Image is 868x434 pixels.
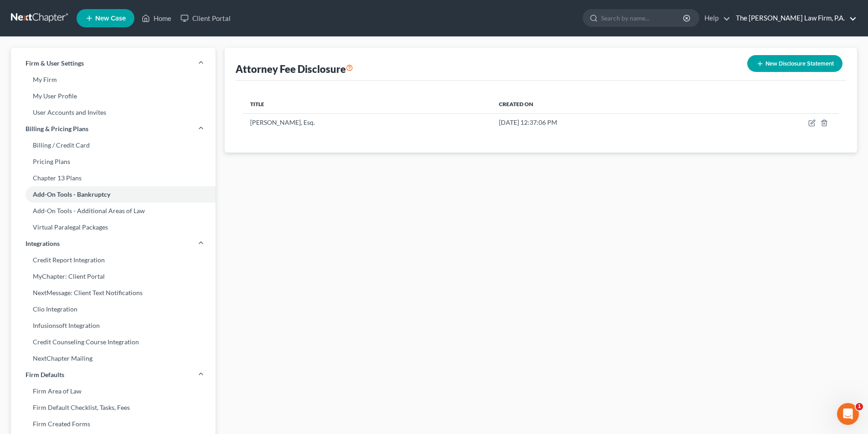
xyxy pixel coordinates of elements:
[837,403,859,425] iframe: Intercom live chat
[11,137,216,153] a: Billing / Credit Card
[11,219,216,235] a: Virtual Paralegal Packages
[11,203,216,219] a: Add-On Tools - Additional Areas of Law
[499,118,557,126] span: [DATE] 12:37:06 PM
[176,10,235,26] a: Client Portal
[11,235,216,252] a: Integrations
[11,383,216,399] a: Firm Area of Law
[11,301,216,317] a: Clio Integration
[11,170,216,186] a: Chapter 13 Plans
[747,55,842,72] button: New Disclosure Statement
[250,118,315,126] span: [PERSON_NAME], Esq.
[11,317,216,334] a: Infusionsoft Integration
[856,403,863,410] span: 1
[11,71,216,88] a: My Firm
[26,370,64,379] span: Firm Defaults
[499,101,533,107] span: Created On
[11,285,216,301] a: NextMessage: Client Text Notifications
[26,124,88,133] span: Billing & Pricing Plans
[11,121,216,137] a: Billing & Pricing Plans
[11,399,216,416] a: Firm Default Checklist, Tasks, Fees
[11,367,216,383] a: Firm Defaults
[26,239,60,248] span: Integrations
[137,10,176,26] a: Home
[95,15,126,22] span: New Case
[250,101,264,107] span: Title
[11,104,216,121] a: User Accounts and Invites
[11,350,216,367] a: NextChapter Mailing
[11,88,216,104] a: My User Profile
[11,252,216,268] a: Credit Report Integration
[11,186,216,203] a: Add-On Tools - Bankruptcy
[11,55,216,71] a: Firm & User Settings
[11,153,216,170] a: Pricing Plans
[236,62,353,76] div: Attorney Fee Disclosure
[11,416,216,432] a: Firm Created Forms
[26,59,84,68] span: Firm & User Settings
[731,10,857,26] a: The [PERSON_NAME] Law Firm, P.A.
[601,10,684,26] input: Search by name...
[700,10,730,26] a: Help
[11,268,216,285] a: MyChapter: Client Portal
[11,334,216,350] a: Credit Counseling Course Integration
